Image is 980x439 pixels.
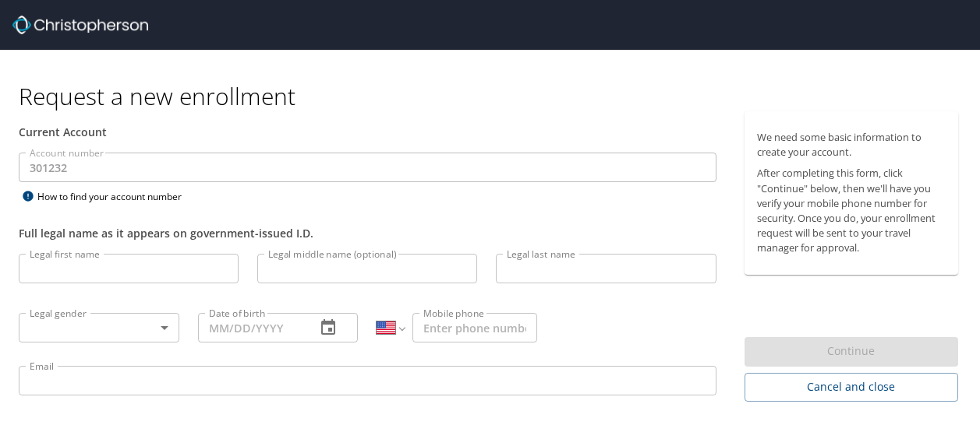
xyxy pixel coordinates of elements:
[19,124,716,140] div: Current Account
[19,313,179,342] div: ​
[198,313,304,342] input: MM/DD/YYYY
[745,373,958,402] button: Cancel and close
[19,187,214,206] div: How to find your account number
[12,16,148,34] img: cbt logo
[757,378,946,397] span: Cancel and close
[757,166,946,255] p: After completing this form, click "Continue" below, then we'll have you verify your mobile phone ...
[757,130,946,160] p: We need some basic information to create your account.
[19,81,971,111] h1: Request a new enrollment
[412,313,537,342] input: Enter phone number
[19,225,716,241] div: Full legal name as it appears on government-issued I.D.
